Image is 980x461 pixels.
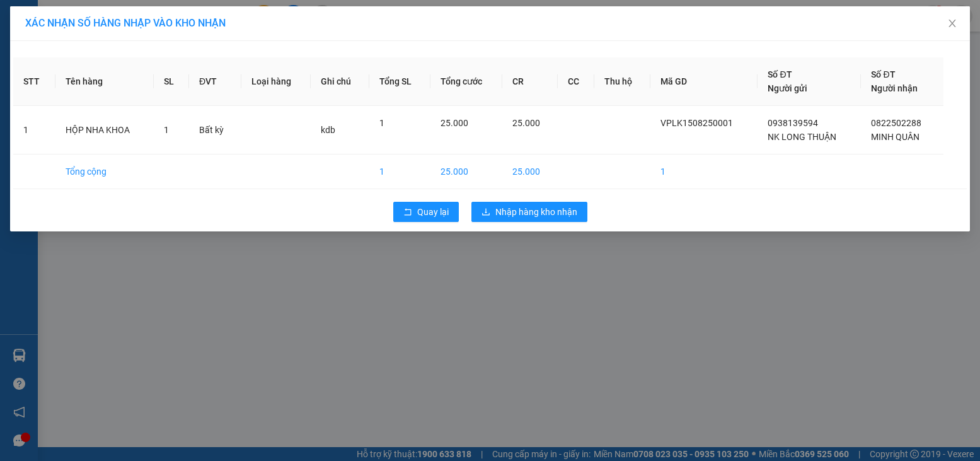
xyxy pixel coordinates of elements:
[417,205,449,219] span: Quay lại
[241,57,311,106] th: Loại hàng
[471,202,587,222] button: downloadNhập hàng kho nhận
[871,118,921,128] span: 0822502288
[768,118,818,128] span: 0938139594
[768,132,836,142] span: NK LONG THUẬN
[369,155,430,189] td: 1
[13,106,55,155] td: 1
[650,155,758,189] td: 1
[768,83,807,93] span: Người gửi
[495,205,577,219] span: Nhập hàng kho nhận
[871,69,895,79] span: Số ĐT
[594,57,650,106] th: Thu hộ
[403,207,412,218] span: rollback
[947,18,957,28] span: close
[154,57,189,106] th: SL
[369,57,430,106] th: Tổng SL
[502,57,558,106] th: CR
[25,17,226,29] span: XÁC NHẬN SỐ HÀNG NHẬP VÀO KHO NHẬN
[430,57,502,106] th: Tổng cước
[321,125,335,135] span: kdb
[379,118,384,128] span: 1
[558,57,594,106] th: CC
[502,155,558,189] td: 25.000
[430,155,502,189] td: 25.000
[164,125,169,135] span: 1
[935,6,970,42] button: Close
[189,106,241,155] td: Bất kỳ
[871,132,919,142] span: MINH QUÂN
[441,118,468,128] span: 25.000
[311,57,369,106] th: Ghi chú
[55,106,154,155] td: HỘP NHA KHOA
[512,118,540,128] span: 25.000
[650,57,758,106] th: Mã GD
[768,69,792,79] span: Số ĐT
[55,57,154,106] th: Tên hàng
[660,118,733,128] span: VPLK1508250001
[393,202,459,222] button: rollbackQuay lại
[13,57,55,106] th: STT
[189,57,241,106] th: ĐVT
[481,207,490,218] span: download
[871,83,918,93] span: Người nhận
[55,155,154,189] td: Tổng cộng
